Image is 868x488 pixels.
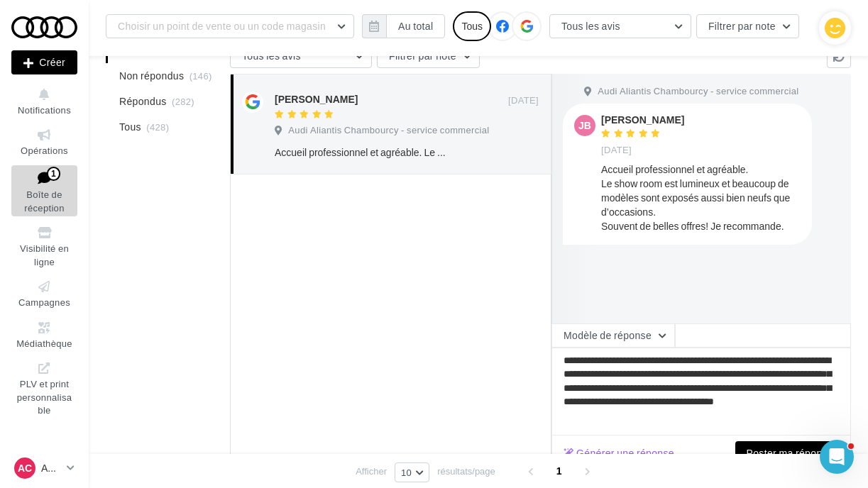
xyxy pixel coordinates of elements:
span: Visibilité en ligne [20,243,69,267]
button: Créer [11,50,77,74]
span: Tous les avis [561,20,620,32]
span: PLV et print personnalisable [17,375,72,416]
span: (146) [189,70,212,82]
span: Répondus [119,94,167,109]
span: 1 [548,460,571,482]
span: Notifications [18,104,71,116]
span: Choisir un point de vente ou un code magasin [118,20,326,32]
a: Campagnes [11,276,77,311]
div: Accueil professionnel et agréable. Le show room est lumineux et beaucoup de modèles sont exposés ... [601,162,801,233]
a: PLV et print personnalisable [11,357,77,419]
button: Poster ma réponse [735,441,845,465]
div: 1 [47,167,60,181]
span: (282) [172,96,194,107]
span: Audi Aliantis Chambourcy - service commercial [288,124,489,137]
span: [DATE] [508,94,539,107]
span: (428) [146,121,169,133]
button: Filtrer par note [377,44,480,68]
span: Tous [119,120,141,134]
p: Audi CHAMBOURCY [41,461,61,475]
div: Nouvelle campagne [11,50,77,74]
div: Accueil professionnel et agréable. Le show room est lumineux et beaucoup de modèles sont exposés ... [275,145,446,160]
button: Au total [362,14,445,38]
button: Au total [386,14,445,38]
span: Médiathèque [16,338,72,349]
span: Non répondus [119,69,184,83]
span: Audi Aliantis Chambourcy - service commercial [598,85,798,98]
span: Afficher [356,465,387,478]
button: Générer une réponse [558,445,680,462]
button: Tous les avis [549,14,691,38]
span: JB [578,118,591,133]
span: Boîte de réception [24,189,64,213]
div: [PERSON_NAME] [275,92,358,106]
div: Tous [453,11,491,41]
span: Campagnes [18,296,70,308]
span: résultats/page [437,465,495,478]
a: Opérations [11,124,77,159]
button: Tous les avis [230,44,372,68]
button: 10 [395,462,429,482]
a: AC Audi CHAMBOURCY [11,455,77,482]
span: AC [18,461,32,475]
span: Opérations [21,145,68,156]
a: Médiathèque [11,317,77,352]
span: 10 [401,467,412,478]
iframe: Intercom live chat [820,440,854,474]
button: Choisir un point de vente ou un code magasin [106,14,354,38]
button: Modèle de réponse [551,323,675,348]
a: Visibilité en ligne [11,222,77,270]
button: Filtrer par note [696,14,799,38]
a: Boîte de réception1 [11,165,77,217]
button: Notifications [11,84,77,118]
span: [DATE] [601,144,632,157]
div: [PERSON_NAME] [601,115,684,125]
